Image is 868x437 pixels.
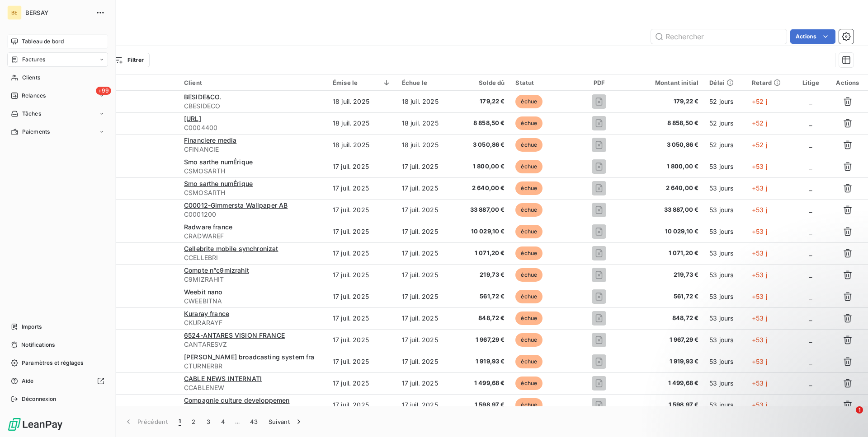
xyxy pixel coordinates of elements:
[333,79,391,86] div: Émise le
[459,400,505,409] span: 1 598,97 €
[184,201,288,209] span: C00012-Gimmersta Wallpaper AB
[396,394,453,416] td: 17 juil. 2025
[800,79,822,86] div: Litige
[396,329,453,351] td: 17 juil. 2025
[184,158,253,166] span: Smo sarthe numÉrique
[179,417,181,426] span: 1
[631,314,698,323] span: 848,72 €
[809,141,812,149] span: _
[704,112,746,134] td: 52 jours
[396,177,453,199] td: 17 juil. 2025
[184,102,322,111] span: CBESIDECO
[515,246,542,260] span: échue
[515,116,542,130] span: échue
[631,270,698,279] span: 219,73 €
[459,162,505,171] span: 1 800,00 €
[184,93,222,101] span: BESIDE&CO.
[631,184,698,193] span: 2 640,00 €
[631,119,698,128] span: 8 858,50 €
[230,414,245,429] span: …
[184,340,322,349] span: CANTARESVZ
[22,92,46,100] span: Relances
[184,232,322,241] span: CRADWAREF
[396,156,453,177] td: 17 juil. 2025
[327,91,396,112] td: 18 juil. 2025
[184,288,222,296] span: Weebit nano
[327,329,396,351] td: 17 juil. 2025
[752,184,767,192] span: +53 j
[184,383,322,392] span: CCABLENEW
[7,417,63,432] img: Logo LeanPay
[515,203,542,217] span: échue
[327,134,396,156] td: 18 juil. 2025
[809,119,812,127] span: _
[216,412,230,431] button: 4
[459,227,505,236] span: 10 029,10 €
[184,167,322,176] span: CSMOSARTH
[22,323,42,331] span: Imports
[327,307,396,329] td: 17 juil. 2025
[837,406,859,428] iframe: Intercom live chat
[22,359,83,367] span: Paramètres et réglages
[327,156,396,177] td: 17 juil. 2025
[809,98,812,105] span: _
[459,292,505,301] span: 561,72 €
[96,87,111,95] span: +99
[809,184,812,192] span: _
[809,206,812,214] span: _
[25,9,90,16] span: BERSAY
[396,221,453,242] td: 17 juil. 2025
[396,372,453,394] td: 17 juil. 2025
[809,293,812,300] span: _
[459,205,505,214] span: 33 887,00 €
[396,199,453,221] td: 17 juil. 2025
[22,56,45,64] span: Factures
[752,336,767,344] span: +53 j
[687,349,868,413] iframe: Intercom notifications message
[459,270,505,279] span: 219,73 €
[184,245,278,252] span: Cellebrite mobile synchronizat
[108,53,150,67] button: Filtrer
[21,341,55,349] span: Notifications
[752,228,767,235] span: +53 j
[704,286,746,307] td: 53 jours
[809,228,812,235] span: _
[184,188,322,197] span: CSMOSARTH
[327,112,396,134] td: 18 juil. 2025
[459,140,505,149] span: 3 050,86 €
[327,372,396,394] td: 17 juil. 2025
[704,177,746,199] td: 53 jours
[459,119,505,128] span: 8 858,50 €
[184,145,322,154] span: CFINANCIE
[631,227,698,236] span: 10 029,10 €
[515,225,542,238] span: échue
[704,156,746,177] td: 53 jours
[402,79,448,86] div: Échue le
[459,249,505,258] span: 1 071,20 €
[790,29,835,44] button: Actions
[396,264,453,286] td: 17 juil. 2025
[515,79,567,86] div: Statut
[201,412,216,431] button: 3
[459,357,505,366] span: 1 919,93 €
[709,79,741,86] div: Délai
[184,123,322,132] span: C0004400
[515,290,542,303] span: échue
[118,412,173,431] button: Précédent
[631,335,698,344] span: 1 967,29 €
[186,412,201,431] button: 2
[184,253,322,262] span: CCELLEBRI
[515,398,542,412] span: échue
[22,74,40,82] span: Clients
[396,351,453,372] td: 17 juil. 2025
[263,412,309,431] button: Suivant
[752,98,767,105] span: +52 j
[184,136,236,144] span: Financiere media
[752,293,767,300] span: +53 j
[631,400,698,409] span: 1 598,97 €
[327,264,396,286] td: 17 juil. 2025
[184,362,322,371] span: CTURNERBR
[515,181,542,195] span: échue
[459,97,505,106] span: 179,22 €
[704,199,746,221] td: 53 jours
